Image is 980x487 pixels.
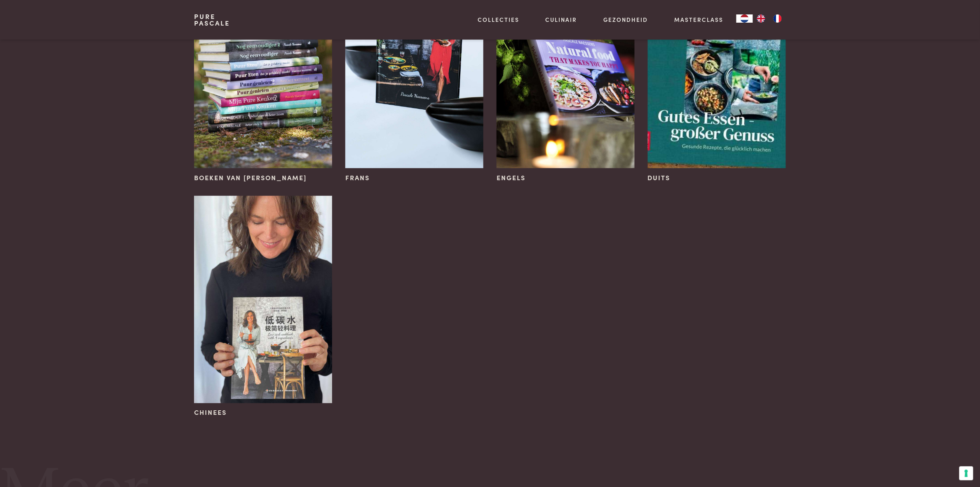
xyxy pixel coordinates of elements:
[959,466,973,480] button: Uw voorkeuren voor toestemming voor trackingtechnologieën
[194,13,230,26] a: PurePascale
[194,407,227,417] span: Chinees
[753,14,786,23] ul: Language list
[753,14,769,23] a: EN
[736,14,753,23] div: Language
[736,14,786,23] aside: Language selected: Nederlands
[674,15,723,24] a: Masterclass
[497,173,525,183] span: Engels
[769,14,786,23] a: FR
[345,173,370,183] span: Frans
[604,15,648,24] a: Gezondheid
[648,173,671,183] span: Duits
[194,173,307,183] span: Boeken van [PERSON_NAME]
[546,15,577,24] a: Culinair
[194,196,332,417] a: Chinees Chinees
[736,14,753,23] a: NL
[194,196,332,403] img: Chinees
[478,15,519,24] a: Collecties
